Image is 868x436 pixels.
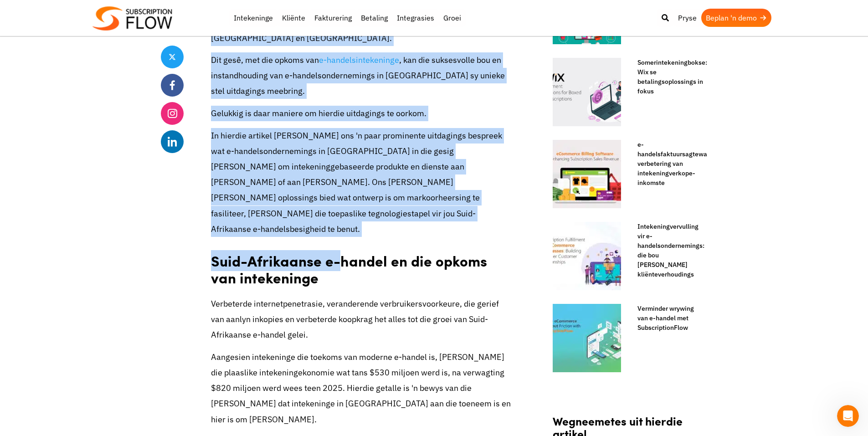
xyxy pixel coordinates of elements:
p: Aangesien intekeninge die toekoms van moderne e-handel is, [PERSON_NAME] die plaaslike intekening... [211,349,512,427]
img: Wix-betaalopsie vir boksintekeninge [553,58,621,126]
a: Intekeningvervulling vir e-handelsondernemings: die bou [PERSON_NAME] kliënteverhoudings [628,222,699,279]
a: Pryse [673,9,701,27]
p: Gelukkig is daar maniere om hierdie uitdagings te oorkom. [211,106,512,121]
a: Verminder wrywing van e-handel met SubscriptionFlow [628,304,699,333]
p: Verbeterde internetpenetrasie, veranderende verbruikersvoorkeure, die gerief van aanlyn inkopies ... [211,296,512,343]
a: Integrasies [392,9,439,27]
img: Sagteware vir e-handel [553,140,621,208]
a: Intekeninge [229,9,277,27]
a: e-handelsfaktuursagteware: verbetering van intekeningverkope-inkomste [628,140,699,188]
a: Betaling [356,9,392,27]
a: e-handelsintekeninge [319,55,399,65]
a: Somerintekeningbokse: Wix se betalingsoplossings in fokus [628,58,699,96]
strong: Suid-Afrikaanse e-handel en die opkoms van intekeninge [211,250,487,288]
p: In hierdie artikel [PERSON_NAME] ons 'n paar prominente uitdagings bespreek wat e-handelsondernem... [211,128,512,237]
iframe: Intercom live chat [837,405,859,427]
img: Verminder wrywing vir e-handel [553,304,621,372]
a: Beplan 'n demo [701,9,771,27]
img: Intekeningvloei [92,6,172,31]
a: Fakturering [310,9,356,27]
p: Dit gesê, met die opkoms van , kan die suksesvolle bou en instandhouding van e-handelsonderneming... [211,52,512,99]
img: Intekeningvervulling vir e-handelsondernemings [553,222,621,290]
a: Kliënte [277,9,310,27]
a: Groei [439,9,466,27]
